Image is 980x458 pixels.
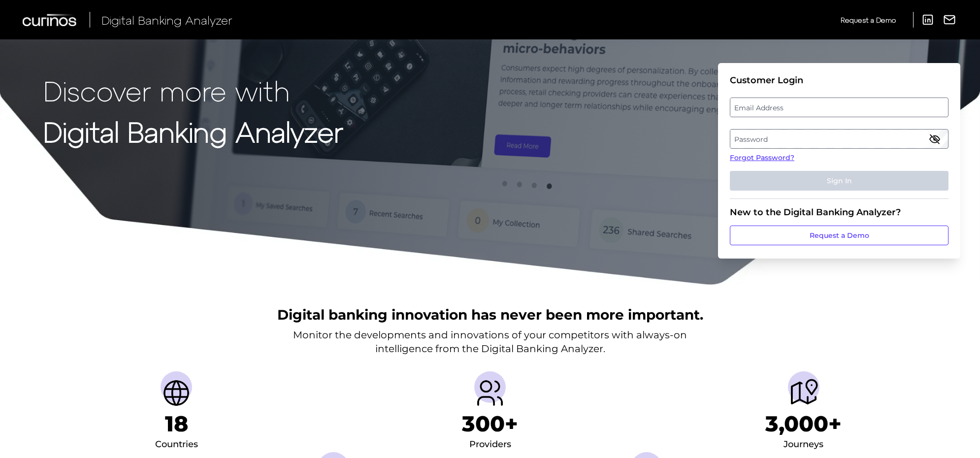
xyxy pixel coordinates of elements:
[730,226,948,245] a: Request a Demo
[161,377,192,409] img: Countries
[730,153,948,163] a: Forgot Password?
[841,12,896,28] a: Request a Demo
[165,411,188,437] h1: 18
[474,377,506,409] img: Providers
[788,377,819,409] img: Journeys
[43,75,343,106] p: Discover more with
[730,130,947,148] label: Password
[730,207,948,218] div: New to the Digital Banking Analyzer?
[841,16,896,24] span: Request a Demo
[101,13,232,27] span: Digital Banking Analyzer
[462,411,518,437] h1: 300+
[469,437,511,453] div: Providers
[730,98,947,116] label: Email Address
[730,171,948,191] button: Sign In
[23,14,78,26] img: Curinos
[43,115,343,148] strong: Digital Banking Analyzer
[155,437,198,453] div: Countries
[730,75,948,86] div: Customer Login
[784,437,823,453] div: Journeys
[277,305,703,324] h2: Digital banking innovation has never been more important.
[293,328,687,356] p: Monitor the developments and innovations of your competitors with always-on intelligence from the...
[765,411,842,437] h1: 3,000+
